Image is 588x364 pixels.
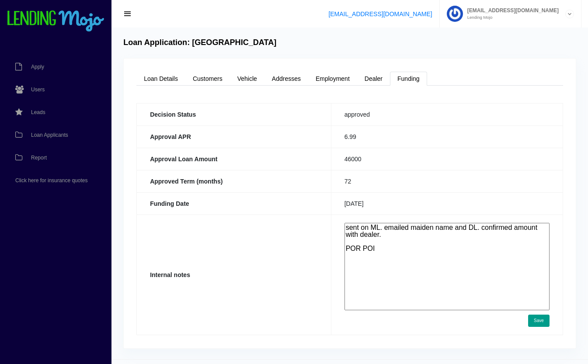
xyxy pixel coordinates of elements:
span: Apply [31,64,44,69]
th: Internal notes [137,215,331,335]
a: Vehicle [230,72,264,86]
a: Employment [308,72,357,86]
td: approved [331,103,563,125]
textarea: sent on ML. emailed maiden name and DL. confirmed amount with dealer. POR POI [344,223,550,310]
small: Lending Mojo [463,15,559,20]
th: Approval APR [137,125,331,148]
td: [DATE] [331,192,563,215]
th: Decision Status [137,103,331,125]
h4: Loan Application: [GEOGRAPHIC_DATA] [123,38,276,48]
span: Click here for insurance quotes [15,178,87,183]
span: [EMAIL_ADDRESS][DOMAIN_NAME] [463,8,559,13]
th: Funding Date [137,192,331,215]
td: 6.99 [331,125,563,148]
button: Save [528,315,550,327]
span: Leads [31,110,45,115]
a: Customers [185,72,230,86]
img: logo-small.png [7,10,105,32]
span: Users [31,87,45,92]
a: Addresses [264,72,308,86]
th: Approval Loan Amount [137,148,331,170]
span: Report [31,155,47,160]
a: [EMAIL_ADDRESS][DOMAIN_NAME] [328,10,432,17]
a: Loan Details [136,72,185,86]
td: 72 [331,170,563,192]
td: 46000 [331,148,563,170]
a: Dealer [357,72,390,86]
span: Loan Applicants [31,132,68,138]
img: Profile image [447,6,463,22]
a: Funding [390,72,427,86]
th: Approved Term (months) [137,170,331,192]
